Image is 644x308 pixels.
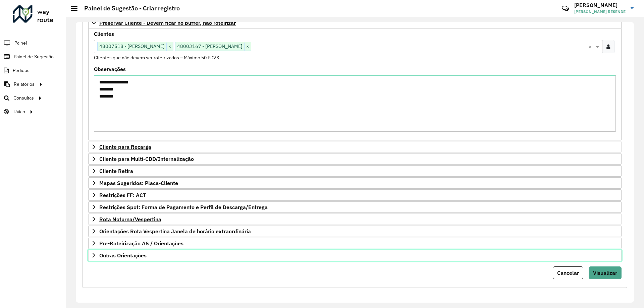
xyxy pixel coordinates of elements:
span: [PERSON_NAME] RESENDE [574,9,626,15]
a: Contato Rápido [558,1,573,16]
span: Painel [14,40,27,47]
span: 48007518 - [PERSON_NAME] [98,42,166,50]
small: Clientes que não devem ser roteirizados – Máximo 50 PDVS [94,55,219,61]
span: Consultas [13,95,34,102]
a: Mapas Sugeridos: Placa-Cliente [88,177,622,189]
a: Orientações Rota Vespertina Janela de horário extraordinária [88,226,622,237]
span: Restrições FF: ACT [99,192,146,198]
a: Cliente para Recarga [88,141,622,152]
span: Cancelar [557,269,579,276]
div: Preservar Cliente - Devem ficar no buffer, não roteirizar [88,28,622,140]
span: Relatórios [14,81,35,88]
span: Tático [13,108,25,115]
span: Rota Noturna/Vespertina [99,217,161,222]
span: Mapas Sugeridos: Placa-Cliente [99,180,178,186]
a: Outras Orientações [88,250,622,261]
a: Restrições Spot: Forma de Pagamento e Perfil de Descarga/Entrega [88,201,622,213]
span: Visualizar [593,269,617,276]
span: Restrições Spot: Forma de Pagamento e Perfil de Descarga/Entrega [99,204,268,210]
label: Clientes [94,30,114,38]
button: Visualizar [589,266,622,279]
span: × [166,43,173,51]
span: Cliente para Multi-CDD/Internalização [99,156,194,162]
h3: [PERSON_NAME] [574,2,626,8]
span: Pedidos [13,67,30,74]
a: Restrições FF: ACT [88,189,622,201]
label: Observações [94,65,126,73]
a: Pre-Roteirização AS / Orientações [88,238,622,249]
a: Cliente para Multi-CDD/Internalização [88,153,622,165]
span: 48003167 - [PERSON_NAME] [175,42,244,50]
span: Preservar Cliente - Devem ficar no buffer, não roteirizar [99,20,236,25]
span: Cliente para Recarga [99,144,151,149]
button: Cancelar [553,266,583,279]
h2: Painel de Sugestão - Criar registro [77,5,180,12]
span: Clear all [588,43,594,51]
span: Cliente Retira [99,168,133,174]
a: Preservar Cliente - Devem ficar no buffer, não roteirizar [88,17,622,28]
span: Outras Orientações [99,253,147,258]
span: × [244,43,251,51]
span: Painel de Sugestão [14,53,54,60]
a: Rota Noturna/Vespertina [88,213,622,225]
span: Pre-Roteirização AS / Orientações [99,241,183,246]
a: Cliente Retira [88,165,622,177]
span: Orientações Rota Vespertina Janela de horário extraordinária [99,229,251,234]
